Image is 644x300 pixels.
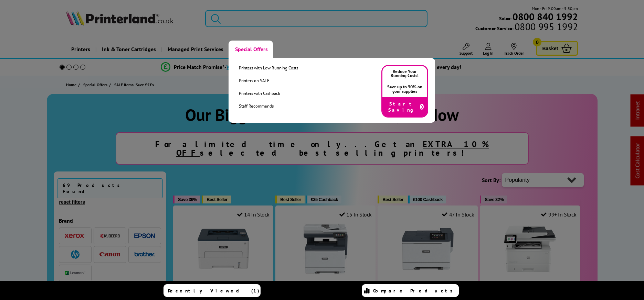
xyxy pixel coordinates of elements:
[229,41,273,58] a: Special Offers
[163,284,261,297] a: Recently Viewed (1)
[239,90,298,96] a: Printers with Cashback
[239,65,298,71] a: Printers with Low Running Costs
[382,81,427,97] p: Save up to 50% on your supplies
[362,284,459,297] a: Compare Products
[239,103,298,109] a: Staff Recommends
[168,288,260,294] span: Recently Viewed (1)
[382,66,427,82] p: Reduce Your Running Costs!
[373,288,456,294] span: Compare Products
[382,97,427,116] div: Start Saving
[239,78,298,84] a: Printers on SALE
[381,65,428,118] a: Reduce Your Running Costs! Save up to 50% on your supplies Start Saving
